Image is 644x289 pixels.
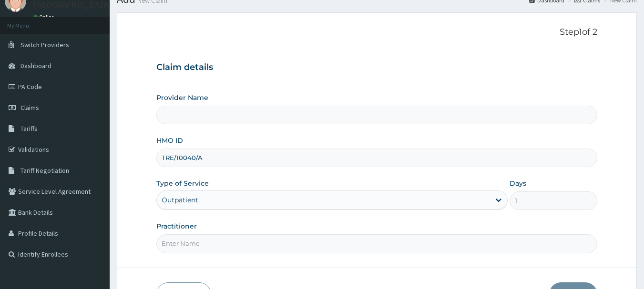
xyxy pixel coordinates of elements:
a: Online [33,14,56,20]
span: Tariff Negotiation [20,166,69,175]
h3: Claim details [156,62,598,73]
span: Tariffs [20,124,38,133]
p: Step 1 of 2 [156,27,598,38]
label: Days [510,179,526,188]
label: Provider Name [156,93,208,102]
label: Type of Service [156,179,209,188]
span: Dashboard [20,61,51,70]
p: [GEOGRAPHIC_DATA] [33,0,112,9]
span: Claims [20,103,39,112]
label: Practitioner [156,221,197,231]
input: Enter HMO ID [156,149,598,167]
span: Switch Providers [20,40,69,49]
div: Outpatient [162,195,198,205]
input: Enter Name [156,234,598,253]
label: HMO ID [156,136,183,145]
